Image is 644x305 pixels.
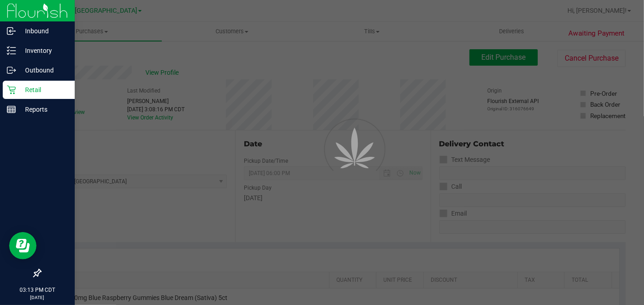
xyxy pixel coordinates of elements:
p: Reports [16,104,71,115]
inline-svg: Inventory [7,46,16,55]
inline-svg: Inbound [7,26,16,36]
p: Inbound [16,26,71,36]
p: Retail [16,84,71,95]
inline-svg: Outbound [7,66,16,75]
p: [DATE] [4,294,71,301]
inline-svg: Retail [7,85,16,94]
p: Inventory [16,45,71,56]
p: Outbound [16,65,71,76]
iframe: Resource center [9,232,36,259]
p: 03:13 PM CDT [4,286,71,294]
inline-svg: Reports [7,105,16,114]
